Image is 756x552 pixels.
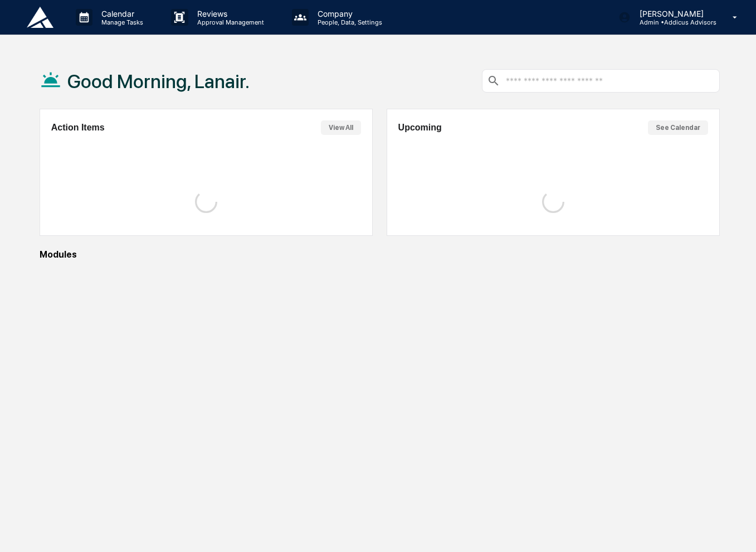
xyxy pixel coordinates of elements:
div: Modules [40,249,720,260]
h2: Action Items [51,123,105,133]
h1: Good Morning, Lanair. [67,70,250,93]
p: Reviews [188,9,270,18]
p: [PERSON_NAME] [631,9,716,18]
p: Approval Management [188,18,270,26]
img: logo [27,7,53,28]
h2: Upcoming [398,123,442,133]
button: View All [321,120,361,135]
p: Company [309,9,388,18]
p: Manage Tasks [92,18,149,26]
p: Calendar [92,9,149,18]
p: People, Data, Settings [309,18,388,26]
p: Admin • Addicus Advisors [631,18,716,26]
button: See Calendar [648,120,708,135]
